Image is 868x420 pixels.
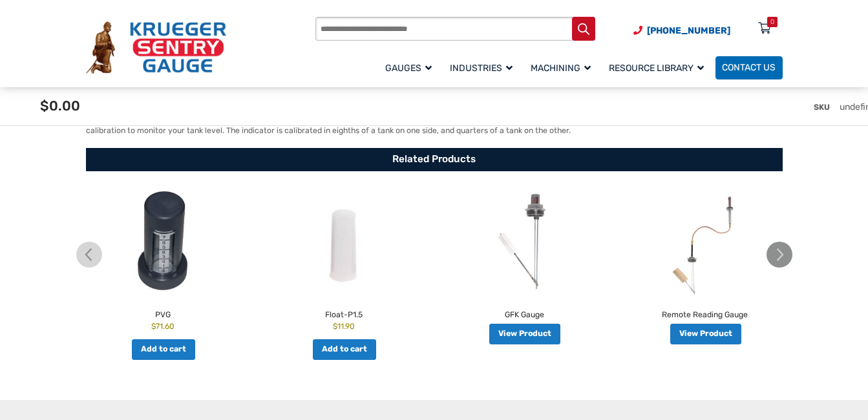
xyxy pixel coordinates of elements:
[76,188,251,295] img: PVG
[151,322,175,331] bdi: 71.60
[602,54,715,81] a: Resource Library
[333,322,355,331] bdi: 11.90
[633,24,730,37] a: Phone Number (920) 434-8860
[715,56,783,79] a: Contact Us
[524,54,602,81] a: Machining
[609,63,704,74] span: Resource Library
[618,188,792,295] img: Remote Reading Gauge
[489,324,560,344] a: Read more about “GFK Gauge”
[76,188,251,332] a: PVG $71.60
[438,188,612,295] img: GFK Gauge
[670,324,741,344] a: Read more about “Remote Reading Gauge”
[76,305,251,321] h2: PVG
[257,188,431,295] img: Float-P1.5
[443,54,524,81] a: Industries
[86,21,226,73] img: Krueger Sentry Gauge
[767,242,792,268] img: chevron-right.svg
[385,63,432,74] span: Gauges
[450,63,513,74] span: Industries
[379,54,443,81] a: Gauges
[438,305,612,321] h2: GFK Gauge
[313,339,376,360] a: Add to cart: “Float-P1.5”
[333,322,337,331] span: $
[257,188,431,332] a: Float-P1.5 $11.90
[647,25,730,36] span: [PHONE_NUMBER]
[76,242,102,268] img: chevron-left.svg
[257,305,431,321] h2: Float-P1.5
[770,17,774,27] div: 0
[618,188,792,320] a: Remote Reading Gauge
[438,188,612,320] a: GFK Gauge
[151,322,156,331] span: $
[531,63,591,74] span: Machining
[40,98,80,114] span: $0.00
[132,339,195,360] a: Add to cart: “PVG”
[722,63,776,74] span: Contact Us
[814,103,830,112] span: SKU
[86,148,783,172] h2: Related Products
[618,305,792,321] h2: Remote Reading Gauge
